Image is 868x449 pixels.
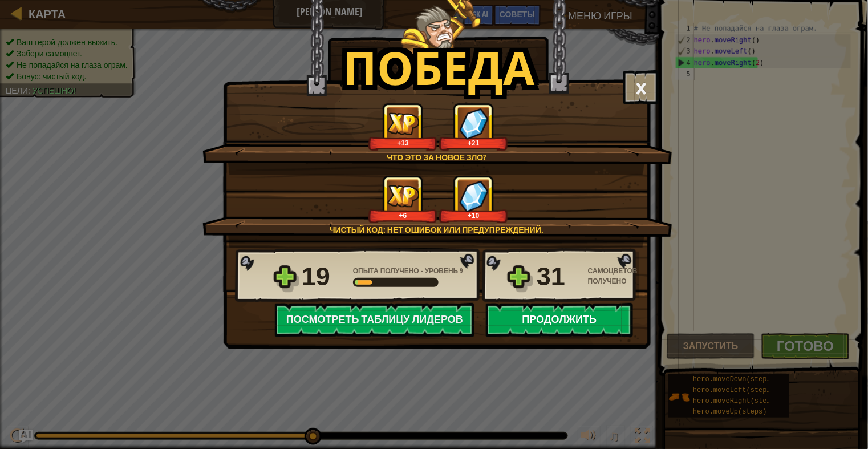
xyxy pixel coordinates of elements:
[353,266,421,276] span: Опыта получено
[257,224,616,236] div: Чистый код: нет ошибок или предупреждений.
[257,152,616,163] div: Что это за новое зло?
[371,139,435,147] div: +13
[537,258,581,295] div: 31
[623,70,659,104] button: ×
[459,108,489,139] img: Самоцветов получено
[423,266,460,276] span: Уровень
[459,180,489,212] img: Самоцветов получено
[275,303,474,337] button: Посмотреть Таблицу лидеров
[588,266,639,286] div: Самоцветов получено
[460,266,464,276] span: 9
[441,211,506,220] div: +10
[371,211,435,220] div: +6
[387,185,419,207] img: Опыта получено
[486,303,633,337] button: Продолжить
[343,42,534,92] h1: Победа
[441,139,506,147] div: +21
[302,258,346,295] div: 19
[387,112,419,135] img: Опыта получено
[353,266,464,276] div: -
